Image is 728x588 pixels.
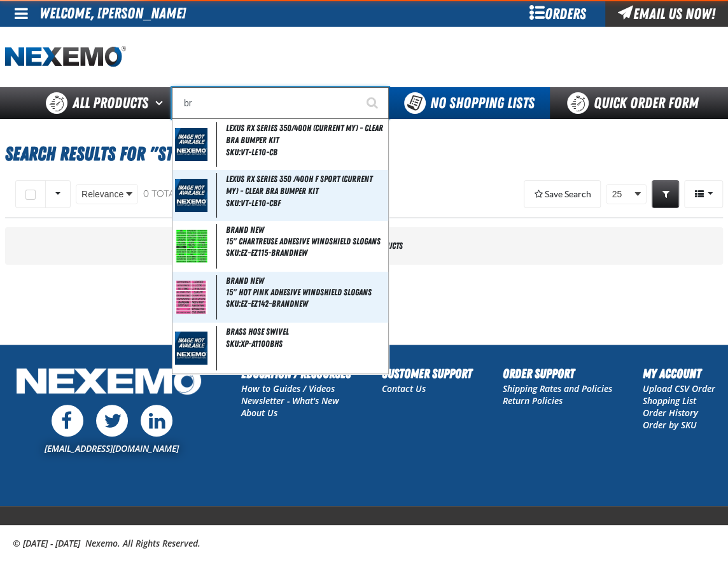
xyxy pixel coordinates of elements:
[226,287,386,298] span: 15" Hot Pink Adhesive Windshield Slogans
[226,326,289,337] span: Brass Hose Swivel
[643,364,715,383] h2: My Account
[175,332,207,364] img: missing_image.jpg
[175,230,207,262] img: 5cd99cfae08fb593349189-EZ-115.jpg
[241,407,277,419] a: About Us
[241,382,335,395] a: How to Guides / Videos
[5,137,723,171] h1: Search Results for "stop squeal"
[81,188,123,201] span: Relevance
[685,181,722,207] span: Product Grid Views Toolbar
[389,87,550,119] button: You do not have available Shopping Lists. Open to Create a New List
[226,225,264,235] span: BRAND NEW
[503,382,612,395] a: Shipping Rates and Policies
[612,188,632,201] span: 25
[151,87,172,119] button: Open All Products pages
[175,128,207,160] img: missing_image.jpg
[226,198,281,208] span: SKU:VT-LE10-CBF
[5,46,126,68] img: Nexemo logo
[503,395,563,407] a: Return Policies
[226,123,383,145] span: Lexus RX Series 350/400h (Current MY) - Clear Bra Bumper Kit
[544,189,591,199] span: Save Search
[643,407,698,419] a: Order History
[643,382,715,395] a: Upload CSV Order
[226,174,372,196] span: Lexus RX Series 350 /400h F Sport (Current MY) - Clear Bra Bumper Kit
[503,364,612,383] h2: Order Support
[382,364,472,383] h2: Customer Support
[643,395,696,407] a: Shopping List
[175,281,207,313] img: 5b24442f06026870811146-EZ142.jpg
[684,180,723,208] button: Product Grid Views Toolbar
[226,298,308,309] span: SKU:EZ-EZ142-BRANDNEW
[5,46,126,68] a: Home
[241,395,339,407] a: Newsletter - What's New
[550,87,722,119] a: Quick Order Form
[524,180,601,208] button: Expand or Collapse Saved Search drop-down to save a search query
[45,180,71,208] button: Rows selection options
[226,276,264,286] span: BRAND NEW
[13,364,211,402] img: Nexemo Logo
[226,236,386,247] span: 15" Chartreuse Adhesive Windshield Slogans
[382,382,426,395] a: Contact Us
[652,180,679,208] a: Expand or Collapse Grid Filters
[226,339,283,349] span: SKU:XP-A1100BHS
[45,442,179,454] a: [EMAIL_ADDRESS][DOMAIN_NAME]
[172,87,389,119] input: Search
[357,87,389,119] button: Start Searching
[143,188,228,200] div: 0 total records
[430,94,535,112] span: No Shopping Lists
[226,147,277,157] span: SKU:VT-LE10-CB
[73,92,148,115] span: All Products
[643,419,697,431] a: Order by SKU
[226,248,307,258] span: SKU:EZ-EZ115-BRANDNEW
[175,179,207,211] img: missing_image.jpg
